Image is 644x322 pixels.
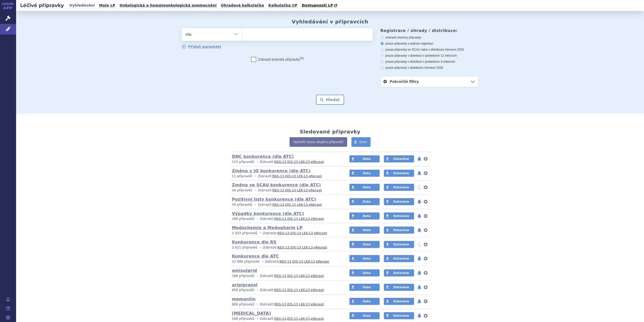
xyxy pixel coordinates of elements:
[380,48,478,52] label: pouze přípravky ve SCAU nebo v distribuci
[363,271,371,275] span: Data
[232,297,256,301] a: memantin
[393,271,409,275] span: Dataview
[302,246,313,249] a: LEK-13
[232,203,340,207] p: Zobrazit: , , ,
[232,160,254,164] span: 115 přípravků
[393,257,409,260] span: Dataview
[232,231,257,235] span: 1 033 přípravků
[393,200,409,203] span: Dataview
[417,241,422,247] button: notifikace
[314,231,327,235] a: eRecept
[351,137,371,147] a: Data
[349,227,380,234] a: Data
[253,174,258,178] i: •
[363,171,371,175] span: Data
[232,189,252,192] span: 26 přípravků
[232,183,321,187] a: Změna ve SCAU konkurence (dle ATC)
[285,203,296,206] a: DIS-13
[267,2,299,9] a: Kalkulačka CP
[299,274,310,278] a: LEK-13
[417,156,422,162] button: notifikace
[287,317,298,320] a: DIS-13
[349,241,380,248] a: Data
[316,260,329,263] a: eRecept
[232,302,340,307] p: Zobrazit: , , ,
[285,189,296,192] a: DIS-13
[423,270,428,276] button: nastavení
[232,225,303,230] a: Medochemie a Medopharm LP
[423,227,428,233] button: nastavení
[384,155,414,162] a: Dataview
[232,246,257,249] span: 2 611 přípravků
[261,260,265,264] i: •
[300,2,340,9] a: Dostupnosti LP
[381,76,478,87] a: Pokročilé filtry
[384,269,414,276] a: Dataview
[384,198,414,205] a: Dataview
[272,203,284,206] a: REG-13
[302,3,333,7] span: Dostupnosti LP
[232,274,254,278] span: 168 přípravků
[255,160,260,164] i: •
[219,2,266,9] a: Úhradová kalkulačka
[380,60,478,64] label: pouze přípravky v distribuci v posledních 3 měsících
[393,214,409,218] span: Dataview
[384,255,414,262] a: Dataview
[274,160,286,164] a: REG-13
[422,66,443,69] span: v červenci 2025
[393,186,409,189] span: Dataview
[363,243,371,246] span: Data
[380,35,478,40] label: zobrazit všechny přípravky
[311,317,324,320] a: eRecept
[309,174,322,178] a: eRecept
[423,170,428,176] button: nastavení
[290,246,301,249] a: DIS-13
[349,184,380,191] a: Data
[393,228,409,232] span: Dataview
[363,200,371,203] span: Data
[299,303,310,306] a: LEK-13
[232,260,259,263] span: 12 906 přípravků
[290,137,347,147] a: Vytvořit novou skupinu přípravků
[258,231,263,235] i: •
[384,298,414,305] a: Dataview
[363,300,371,303] span: Data
[423,213,428,219] button: nastavení
[297,189,308,192] a: LEK-13
[287,288,298,292] a: DIS-13
[287,160,298,164] a: DIS-13
[68,2,96,9] a: Vyhledávání
[423,298,428,304] button: nastavení
[232,240,276,244] a: Konkurence dle RS
[380,54,478,58] label: pouze přípravky v distribuci v posledních 12 měsících
[232,211,304,216] a: Výpadky konkurence (dle ATC)
[232,160,340,164] p: Zobrazit: , , ,
[251,57,304,62] label: Zobrazit bratrské přípravky
[384,227,414,234] a: Dataview
[363,186,371,189] span: Data
[417,284,422,290] button: notifikace
[232,203,252,206] span: 50 přípravků
[423,313,428,319] button: nastavení
[253,188,258,193] i: •
[363,257,371,260] span: Data
[417,170,422,176] button: notifikace
[232,268,257,273] a: amisulprid
[349,312,380,319] a: Data
[232,303,254,306] span: 809 přípravků
[253,203,258,207] i: •
[285,174,296,178] a: DIS-13
[309,189,322,192] a: eRecept
[16,2,68,9] h2: Léčivé přípravky
[359,140,367,144] span: Data
[417,313,422,319] button: notifikace
[316,95,344,105] button: Hledat
[232,188,340,193] p: Zobrazit: , , ,
[349,255,380,262] a: Data
[393,171,409,175] span: Dataview
[299,317,310,320] a: LEK-13
[423,156,428,162] button: nastavení
[290,231,301,235] a: DIS-13
[309,203,322,206] a: eRecept
[274,317,286,320] a: REG-13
